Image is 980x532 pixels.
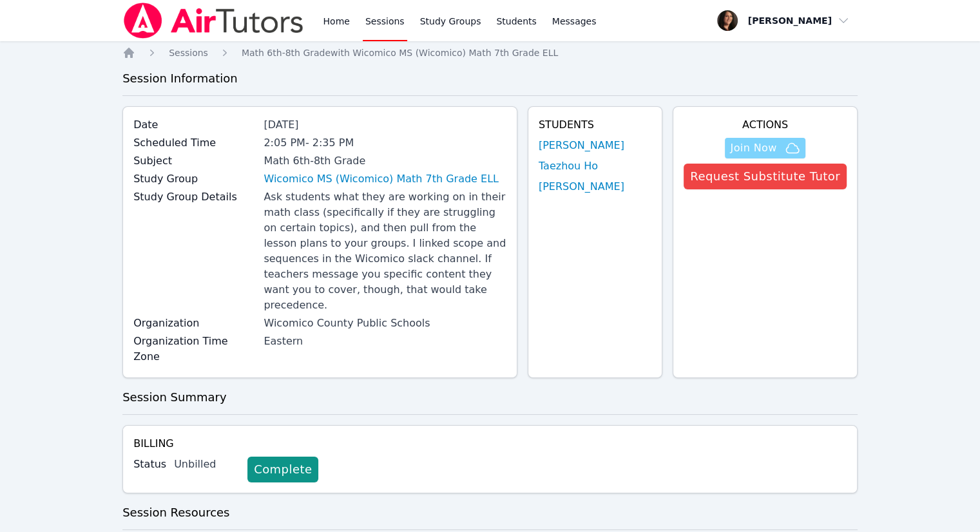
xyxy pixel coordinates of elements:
label: Study Group Details [133,189,256,205]
h4: Billing [133,436,847,451]
h4: Actions [684,117,847,133]
div: Unbilled [174,457,237,472]
div: 2:05 PM - 2:35 PM [264,135,506,151]
nav: Breadcrumb [122,46,858,59]
h3: Session Resources [122,504,858,522]
label: Organization Time Zone [133,334,256,365]
span: Messages [552,15,597,28]
h4: Students [539,117,651,133]
label: Subject [133,153,256,169]
button: Join Now [725,138,805,158]
div: [DATE] [264,117,506,133]
a: Taezhou Ho [539,158,598,174]
a: Math 6th-8th Gradewith Wicomico MS (Wicomico) Math 7th Grade ELL [242,46,558,59]
span: Sessions [169,48,208,58]
label: Study Group [133,171,256,187]
div: Ask students what they are working on in their math class (specifically if they are struggling on... [264,189,506,313]
h3: Session Summary [122,388,858,406]
button: Request Substitute Tutor [684,164,847,189]
img: Air Tutors [122,3,305,39]
span: Join Now [730,140,776,156]
a: Wicomico MS (Wicomico) Math 7th Grade ELL [264,171,499,187]
a: [PERSON_NAME] [539,138,624,153]
label: Status [133,457,166,472]
span: Math 6th-8th Grade with Wicomico MS (Wicomico) Math 7th Grade ELL [242,48,558,58]
label: Scheduled Time [133,135,256,151]
label: Date [133,117,256,133]
label: Organization [133,316,256,331]
div: Eastern [264,334,506,349]
div: Wicomico County Public Schools [264,316,506,331]
a: Sessions [169,46,208,59]
a: Complete [247,457,318,482]
h3: Session Information [122,70,858,88]
a: [PERSON_NAME] [539,179,624,195]
div: Math 6th-8th Grade [264,153,506,169]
